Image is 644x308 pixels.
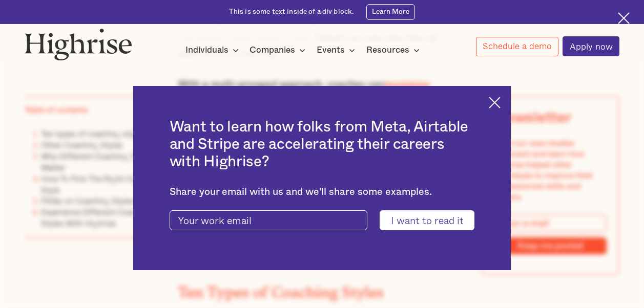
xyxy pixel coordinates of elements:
[229,7,355,17] div: This is some text inside of a div block.
[317,44,345,56] div: Events
[170,210,368,230] input: Your work email
[380,210,474,230] input: I want to read it
[366,44,423,56] div: Resources
[250,44,308,56] div: Companies
[489,97,501,108] img: Cross icon
[317,44,358,56] div: Events
[170,186,475,198] div: Share your email with us and we'll share some examples.
[366,4,415,19] a: Learn More
[563,36,619,56] a: Apply now
[185,44,228,56] div: Individuals
[366,44,409,56] div: Resources
[170,118,475,170] h2: Want to learn how folks from Meta, Airtable and Stripe are accelerating their careers with Highrise?
[476,37,559,56] a: Schedule a demo
[170,210,475,230] form: current-ascender-blog-article-modal-form
[250,44,295,56] div: Companies
[25,28,132,60] img: Highrise logo
[618,12,630,24] img: Cross icon
[185,44,242,56] div: Individuals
